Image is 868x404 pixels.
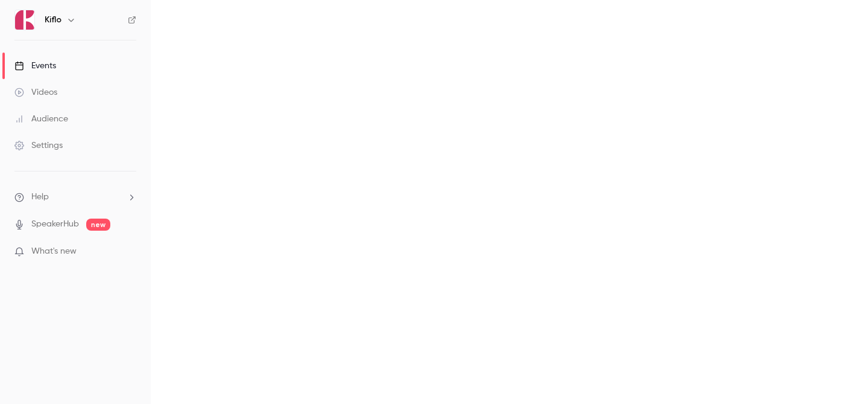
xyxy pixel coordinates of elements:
[14,191,136,204] li: help-dropdown-opener
[31,191,49,204] span: Help
[14,113,68,125] div: Audience
[14,139,63,152] div: Settings
[15,10,34,30] img: Kiflo
[31,245,77,258] span: What's new
[86,219,110,231] span: new
[45,14,61,26] h6: Kiflo
[14,86,57,98] div: Videos
[14,60,56,72] div: Events
[31,218,79,231] a: SpeakerHub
